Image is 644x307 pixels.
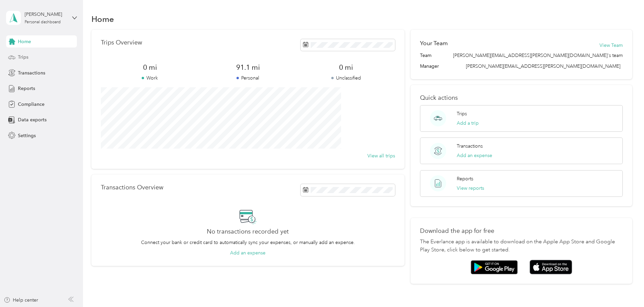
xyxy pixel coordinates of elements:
[101,39,142,46] p: Trips Overview
[420,52,431,59] span: Team
[101,184,163,191] p: Transactions Overview
[599,42,623,49] button: View Team
[199,63,297,72] span: 91.1 mi
[101,63,199,72] span: 0 mi
[420,227,623,235] p: Download the app for free
[530,260,572,274] img: App store
[18,38,31,45] span: Home
[367,152,395,159] button: View all trips
[141,239,355,246] p: Connect your bank or credit card to automatically sync your expenses, or manually add an expense.
[91,16,114,23] h1: Home
[420,39,448,48] h2: Your Team
[471,260,518,274] img: Google play
[4,297,38,304] button: Help center
[18,69,45,76] span: Transactions
[18,101,45,108] span: Compliance
[25,11,67,18] div: [PERSON_NAME]
[101,74,199,82] p: Work
[457,120,479,127] button: Add a trip
[466,63,620,69] span: [PERSON_NAME][EMAIL_ADDRESS][PERSON_NAME][DOMAIN_NAME]
[457,185,484,192] button: View reports
[18,132,36,139] span: Settings
[230,249,265,256] button: Add an expense
[18,85,35,92] span: Reports
[457,110,467,117] p: Trips
[457,143,483,150] p: Transactions
[420,63,439,70] span: Manager
[457,152,492,159] button: Add an expense
[18,54,28,61] span: Trips
[297,74,395,82] p: Unclassified
[199,74,297,82] p: Personal
[420,94,623,101] p: Quick actions
[25,20,61,24] div: Personal dashboard
[207,228,289,235] h2: No transactions recorded yet
[453,52,623,59] span: [PERSON_NAME][EMAIL_ADDRESS][PERSON_NAME][DOMAIN_NAME]'s team
[18,116,47,123] span: Data exports
[606,269,644,307] iframe: Everlance-gr Chat Button Frame
[420,238,623,254] p: The Everlance app is available to download on the Apple App Store and Google Play Store, click be...
[457,175,473,182] p: Reports
[297,63,395,72] span: 0 mi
